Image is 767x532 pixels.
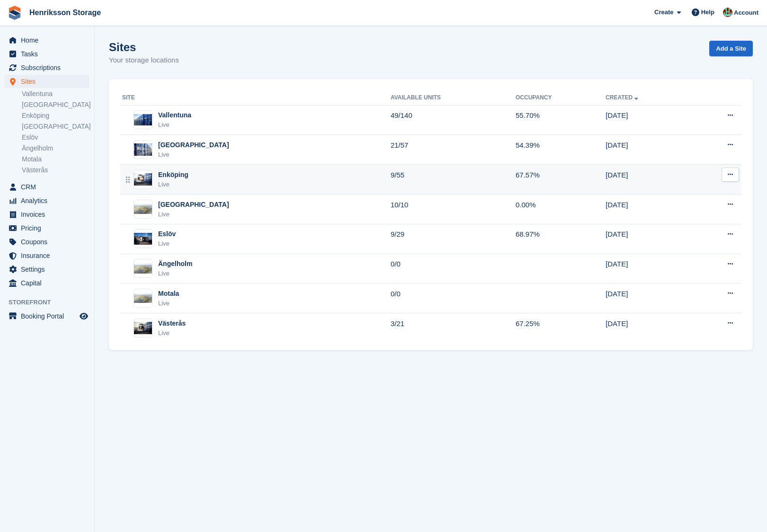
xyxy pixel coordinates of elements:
div: Live [158,239,176,248]
div: Live [158,120,191,130]
a: [GEOGRAPHIC_DATA] [22,100,89,109]
td: [DATE] [606,195,692,224]
td: [DATE] [606,284,692,313]
img: Image of Västerås site [134,322,152,334]
a: Created [606,94,640,101]
span: Capital [21,276,78,290]
div: Enköping [158,170,188,180]
p: Your storage locations [109,55,179,66]
div: Live [158,299,179,308]
a: Västerås [22,166,89,175]
img: Image of Motala site [134,293,152,303]
a: menu [5,276,89,290]
th: Occupancy [516,90,606,106]
a: menu [5,194,89,207]
a: menu [5,47,89,61]
a: menu [5,249,89,262]
img: Image of Enköping site [134,173,152,186]
a: menu [5,235,89,248]
td: 0/0 [391,284,516,313]
td: 9/29 [391,224,516,254]
span: Create [654,8,673,17]
div: Eslöv [158,229,176,239]
td: [DATE] [606,105,692,135]
th: Site [120,90,391,106]
td: 0.00% [516,195,606,224]
td: 10/10 [391,195,516,224]
a: Add a Site [709,41,753,56]
span: Analytics [21,194,78,207]
td: 9/55 [391,165,516,195]
span: Subscriptions [21,61,78,74]
span: Booking Portal [21,310,78,323]
a: Ängelholm [22,144,89,153]
a: menu [5,61,89,74]
span: Sites [21,75,78,88]
td: [DATE] [606,224,692,254]
td: 49/140 [391,105,516,135]
img: Image of Ängelholm site [134,264,152,274]
a: Preview store [78,310,89,322]
a: menu [5,263,89,276]
span: Storefront [9,298,94,307]
span: Home [21,34,78,47]
div: Live [158,210,229,219]
a: menu [5,180,89,194]
a: menu [5,34,89,47]
span: Settings [21,263,78,276]
a: menu [5,310,89,323]
span: CRM [21,180,78,194]
a: Eslöv [22,133,89,142]
div: Västerås [158,319,186,328]
div: Live [158,150,229,160]
img: Image of Halmstad site [134,143,152,156]
img: Image of Eslöv site [134,233,152,245]
a: menu [5,75,89,88]
td: [DATE] [606,254,692,284]
a: menu [5,208,89,221]
td: 67.57% [516,165,606,195]
div: Live [158,180,188,189]
span: Pricing [21,222,78,235]
span: Insurance [21,249,78,262]
td: 21/57 [391,135,516,165]
td: [DATE] [606,313,692,343]
a: Motala [22,155,89,164]
div: Motala [158,289,179,299]
td: 55.70% [516,105,606,135]
a: menu [5,222,89,235]
h1: Sites [109,41,179,53]
a: Enköping [22,111,89,120]
td: 68.97% [516,224,606,254]
span: Tasks [21,47,78,61]
span: Invoices [21,208,78,221]
td: 0/0 [391,254,516,284]
a: [GEOGRAPHIC_DATA] [22,122,89,131]
a: Vallentuna [22,89,89,98]
span: Account [734,8,758,18]
img: stora-icon-8386f47178a22dfd0bd8f6a31ec36ba5ce8667c1dd55bd0f319d3a0aa187defe.svg [8,6,22,20]
td: 3/21 [391,313,516,343]
td: [DATE] [606,135,692,165]
span: Coupons [21,235,78,248]
span: Help [701,8,714,17]
div: [GEOGRAPHIC_DATA] [158,200,229,210]
td: [DATE] [606,165,692,195]
td: 54.39% [516,135,606,165]
div: Live [158,328,186,338]
img: Image of Vallentuna site [134,114,152,125]
div: Vallentuna [158,110,191,120]
th: Available Units [391,90,516,106]
img: Image of Kristianstad site [134,204,152,214]
img: Isak Martinelle [723,8,732,17]
td: 67.25% [516,313,606,343]
div: Live [158,269,192,278]
div: Ängelholm [158,259,192,269]
div: [GEOGRAPHIC_DATA] [158,140,229,150]
a: Henriksson Storage [26,5,105,20]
